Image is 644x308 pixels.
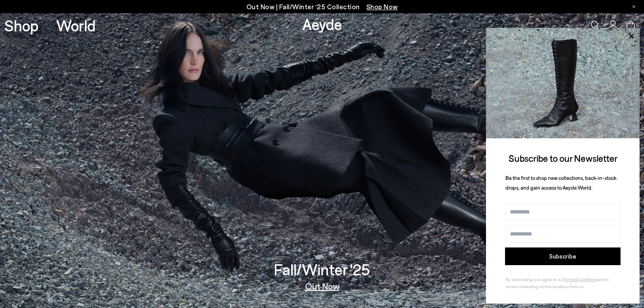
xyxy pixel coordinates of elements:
a: Shop [4,18,39,33]
a: Out Now [305,281,339,290]
span: Subscribe to our Newsletter [509,152,617,164]
h3: Fall/Winter '25 [274,262,370,277]
a: 0 [626,20,635,30]
img: 2a6287a1333c9a56320fd6e7b3c4a9a9.jpg [486,28,640,138]
span: By subscribing, you agree to our [505,277,563,282]
a: Aeyde [302,15,342,33]
span: Navigate to /collections/new-in [366,3,398,11]
span: Be the first to shop new collections, back-in-stock drops, and gain access to Aeyde World. [505,175,617,191]
a: World [56,18,96,33]
button: Subscribe [505,247,621,265]
p: Out Now | Fall/Winter ‘25 Collection [247,1,398,12]
span: 0 [635,23,640,28]
a: Terms & Conditions [563,277,598,282]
